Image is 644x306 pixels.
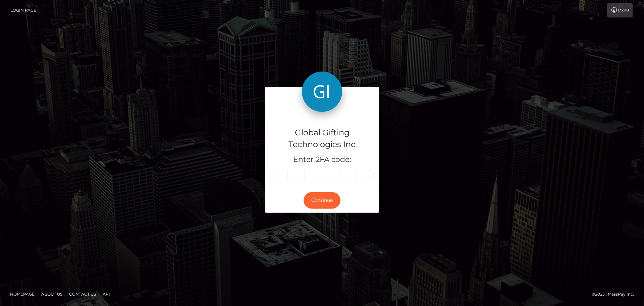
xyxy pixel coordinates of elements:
[592,291,639,298] div: © 2025 , MassPay Inc.
[10,3,36,17] a: Login Page
[100,289,113,299] a: API
[66,289,99,299] a: Contact Us
[302,72,342,112] img: Global Gifting Technologies Inc
[39,289,65,299] a: About Us
[7,289,37,299] a: Homepage
[304,192,340,209] button: Continue
[270,155,374,165] h5: Enter 2FA code:
[270,127,374,150] h4: Global Gifting Technologies Inc
[607,3,633,17] a: Login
